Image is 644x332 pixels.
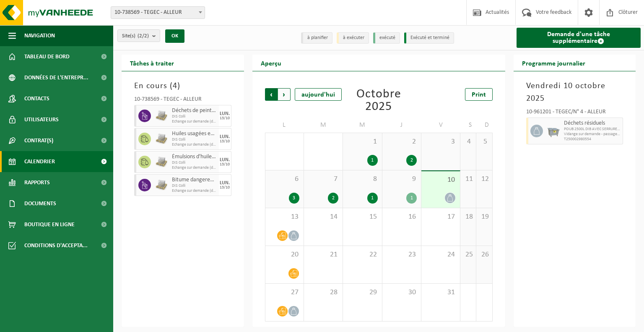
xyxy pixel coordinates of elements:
[134,80,231,92] h3: En cours ( )
[304,118,343,133] td: M
[155,156,168,168] img: LP-PA-00000-WDN-11
[24,172,50,193] span: Rapports
[564,127,621,132] span: POUB 2500L DIB AVEC SERRURE/TEGEC/N° 4
[564,120,621,127] span: Déchets résiduels
[220,157,230,162] div: LUN.
[270,175,299,184] span: 6
[24,151,55,172] span: Calendrier
[387,212,417,222] span: 16
[367,193,378,204] div: 1
[24,130,53,151] span: Contrat(s)
[404,32,454,44] li: Exécuté et terminé
[387,175,417,184] span: 9
[308,288,338,297] span: 28
[564,132,621,137] span: Vidange sur demande - passage dans une tournée fixe
[480,250,488,259] span: 26
[347,137,377,146] span: 1
[155,133,168,145] img: LP-PA-00000-WDN-11
[24,88,49,109] span: Contacts
[421,118,460,133] td: V
[270,288,299,297] span: 27
[172,177,217,183] span: Bitume dangereux en petit emballage
[547,125,560,137] img: WB-2500-GAL-GY-04
[347,212,377,222] span: 15
[278,88,291,101] span: Suivant
[289,193,299,204] div: 3
[220,162,230,167] div: 13/10
[220,139,230,144] div: 13/10
[465,175,472,184] span: 11
[172,165,217,170] span: Echange sur demande (déplacement exclu)
[426,288,456,297] span: 31
[270,212,299,222] span: 13
[343,118,382,133] td: M
[480,212,488,222] span: 19
[465,88,493,101] a: Print
[480,137,488,146] span: 5
[337,32,369,44] li: à exécuter
[270,250,299,259] span: 20
[308,212,338,222] span: 14
[406,193,417,204] div: 1
[387,137,417,146] span: 2
[122,55,182,71] h2: Tâches à traiter
[526,80,623,105] h3: Vendredi 10 octobre 2025
[111,7,205,18] span: 10-738569 - TEGEC - ALLEUR
[24,109,59,130] span: Utilisateurs
[465,212,472,222] span: 18
[220,116,230,120] div: 13/10
[172,188,217,193] span: Echange sur demande (déplacement exclu)
[172,142,217,147] span: Echange sur demande (déplacement exclu)
[155,179,168,191] img: LP-PA-00000-WDN-11
[24,46,70,67] span: Tableau de bord
[343,88,414,113] div: Octobre 2025
[526,109,623,118] div: 10-961201 - TEGEC/N° 4 - ALLEUR
[172,119,217,124] span: Echange sur demande (déplacement exclu)
[426,212,456,222] span: 17
[465,250,472,259] span: 25
[347,288,377,297] span: 29
[426,137,456,146] span: 3
[24,235,88,256] span: Conditions d'accepta...
[24,67,88,88] span: Données de l'entrepr...
[172,183,217,188] span: DIS Colli
[465,137,472,146] span: 4
[308,250,338,259] span: 21
[382,118,421,133] td: J
[122,30,149,42] span: Site(s)
[564,137,621,142] span: T250002980554
[480,175,488,184] span: 12
[406,155,417,166] div: 2
[24,193,56,214] span: Documents
[24,25,55,46] span: Navigation
[172,160,217,165] span: DIS Colli
[301,32,332,44] li: à planifier
[155,110,168,122] img: LP-PA-00000-WDN-11
[172,107,217,114] span: Déchets de peinture en petits emballages
[308,175,338,184] span: 7
[426,250,456,259] span: 24
[265,88,278,101] span: Précédent
[387,250,417,259] span: 23
[165,29,184,43] button: OK
[111,6,205,19] span: 10-738569 - TEGEC - ALLEUR
[172,114,217,119] span: DIS Colli
[328,193,338,204] div: 2
[426,175,456,185] span: 10
[24,214,75,235] span: Boutique en ligne
[172,137,217,142] span: DIS Colli
[173,82,177,90] span: 4
[172,131,217,137] span: Huiles usagées en petits conditionnements
[472,91,486,98] span: Print
[220,134,230,139] div: LUN.
[517,28,641,48] a: Demande d'une tâche supplémentaire
[252,55,290,71] h2: Aperçu
[265,118,304,133] td: L
[347,250,377,259] span: 22
[514,55,594,71] h2: Programme journalier
[220,186,230,190] div: 13/10
[295,88,342,101] div: aujourd'hui
[367,155,378,166] div: 1
[134,97,231,105] div: 10-738569 - TEGEC - ALLEUR
[476,118,492,133] td: D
